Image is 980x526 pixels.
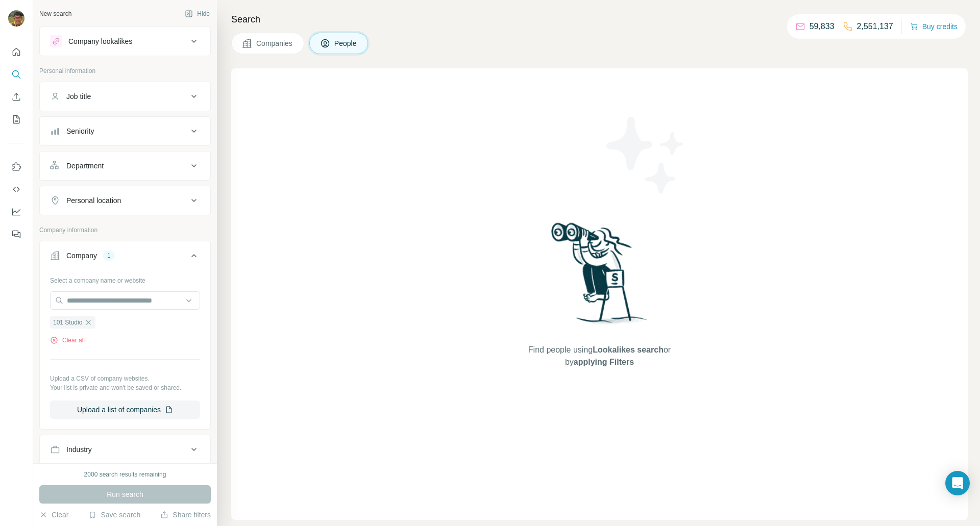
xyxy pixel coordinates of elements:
[103,251,115,260] div: 1
[66,251,97,261] div: Company
[574,358,634,366] span: applying Filters
[50,383,200,392] p: Your list is private and won't be saved or shared.
[50,374,200,383] p: Upload a CSV of company websites.
[66,126,94,136] div: Seniority
[68,36,132,46] div: Company lookalikes
[84,470,166,479] div: 2000 search results remaining
[910,19,958,34] button: Buy credits
[40,154,210,178] button: Department
[600,109,692,201] img: Surfe Illustration - Stars
[8,158,24,176] button: Use Surfe on LinkedIn
[8,43,24,61] button: Quick start
[178,6,217,21] button: Hide
[88,510,140,520] button: Save search
[8,65,24,84] button: Search
[945,471,970,495] div: Open Intercom Messenger
[256,38,293,48] span: Companies
[50,336,85,345] button: Clear all
[8,110,24,129] button: My lists
[40,29,210,54] button: Company lookalikes
[66,444,92,455] div: Industry
[160,510,211,520] button: Share filters
[66,91,91,102] div: Job title
[39,66,211,76] p: Personal information
[40,84,210,109] button: Job title
[810,20,835,33] p: 59,833
[8,180,24,198] button: Use Surfe API
[40,119,210,143] button: Seniority
[40,188,210,213] button: Personal location
[857,20,893,33] p: 2,551,137
[593,345,664,354] span: Lookalikes search
[547,220,653,334] img: Surfe Illustration - Woman searching with binoculars
[334,38,358,48] span: People
[8,225,24,243] button: Feedback
[40,437,210,462] button: Industry
[518,344,681,368] span: Find people using or by
[8,10,24,27] img: Avatar
[39,510,68,520] button: Clear
[50,400,200,419] button: Upload a list of companies
[39,9,71,18] div: New search
[8,88,24,106] button: Enrich CSV
[50,272,200,285] div: Select a company name or website
[66,161,104,171] div: Department
[231,12,968,27] h4: Search
[39,226,211,235] p: Company information
[66,195,121,206] div: Personal location
[8,203,24,221] button: Dashboard
[53,318,82,327] span: 101 Studio
[40,243,210,272] button: Company1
